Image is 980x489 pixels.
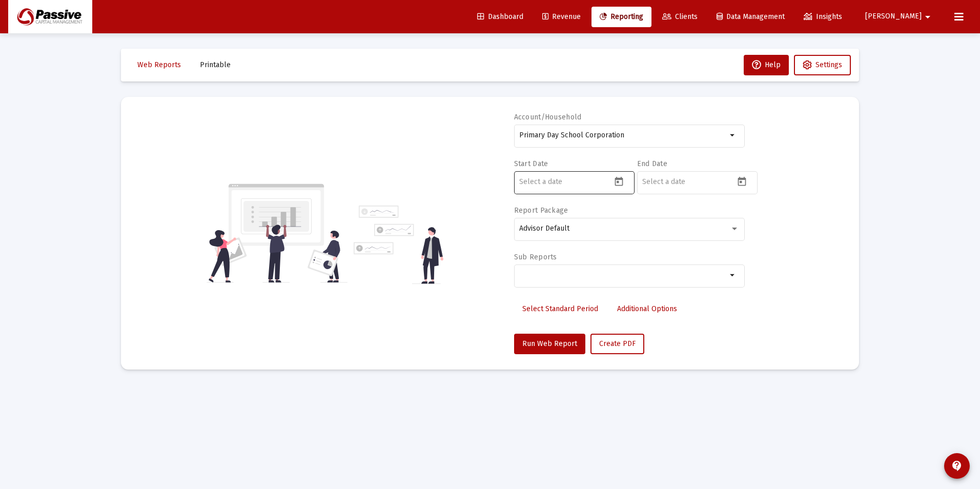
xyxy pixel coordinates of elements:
button: Printable [192,55,239,75]
mat-icon: contact_support [951,460,963,472]
span: Additional Options [617,304,677,313]
span: Reporting [600,12,643,21]
a: Clients [654,7,706,27]
span: Printable [200,60,231,69]
span: Clients [662,12,698,21]
button: Open calendar [611,174,626,189]
a: Revenue [534,7,589,27]
span: Insights [804,12,842,21]
label: Sub Reports [514,253,557,261]
button: Web Reports [129,55,189,75]
mat-chip-list: Selection [519,269,727,281]
button: Run Web Report [514,334,585,354]
span: Run Web Report [522,339,577,348]
span: Settings [815,60,842,69]
span: Advisor Default [519,224,569,233]
button: Open calendar [734,174,749,189]
input: Search or select an account or household [519,131,727,139]
mat-icon: arrow_drop_down [922,7,934,27]
span: Dashboard [477,12,523,21]
span: [PERSON_NAME] [865,12,922,21]
span: Create PDF [599,339,636,348]
span: Web Reports [137,60,181,69]
img: reporting [207,182,348,284]
button: Create PDF [590,334,644,354]
span: Help [752,60,781,69]
input: Select a date [519,178,611,186]
a: Dashboard [469,7,532,27]
span: Data Management [717,12,785,21]
a: Data Management [708,7,793,27]
button: Help [744,55,789,75]
label: Account/Household [514,113,582,121]
mat-icon: arrow_drop_down [727,269,739,281]
label: Start Date [514,159,548,168]
a: Reporting [591,7,651,27]
button: [PERSON_NAME] [853,6,946,27]
span: Select Standard Period [522,304,598,313]
mat-icon: arrow_drop_down [727,129,739,141]
button: Settings [794,55,851,75]
input: Select a date [642,178,734,186]
img: reporting-alt [354,206,443,284]
a: Insights [795,7,850,27]
label: End Date [637,159,667,168]
img: Dashboard [16,7,85,27]
label: Report Package [514,206,568,215]
span: Revenue [542,12,581,21]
